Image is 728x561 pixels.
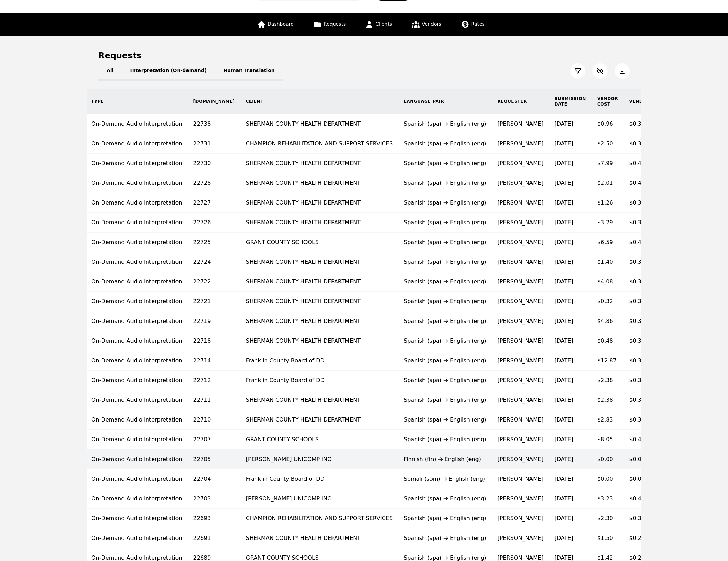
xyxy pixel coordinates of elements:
td: On-Demand Audio Interpretation [86,292,188,311]
td: On-Demand Audio Interpretation [86,410,188,430]
td: $2.83 [592,410,624,430]
td: On-Demand Audio Interpretation [86,469,188,489]
span: $0.00/ [629,476,647,482]
div: Spanish (spa) English (eng) [404,258,486,266]
td: $0.00 [592,469,624,489]
td: $1.26 [592,193,624,213]
td: On-Demand Audio Interpretation [86,430,188,450]
span: $0.45/minute [629,160,666,166]
span: $0.30/minute [629,298,666,305]
td: 22707 [188,430,240,450]
td: GRANT COUNTY SCHOOLS [240,233,398,252]
span: $0.35/minute [629,397,666,403]
div: Spanish (spa) English (eng) [404,317,486,325]
a: Requests [309,13,350,36]
td: [PERSON_NAME] [492,213,549,233]
td: 22705 [188,450,240,469]
td: [PERSON_NAME] [492,233,549,252]
div: Spanish (spa) English (eng) [404,396,486,404]
th: [DOMAIN_NAME] [188,89,240,114]
td: [PERSON_NAME] [492,450,549,469]
span: $0.30/minute [629,377,666,383]
td: 22721 [188,292,240,311]
td: 22719 [188,311,240,331]
div: Spanish (spa) English (eng) [404,356,486,365]
td: $2.01 [592,173,624,193]
td: $3.23 [592,489,624,509]
time: [DATE] [554,278,573,285]
time: [DATE] [554,357,573,364]
span: $0.30/minute [629,140,666,147]
td: $2.38 [592,390,624,410]
div: Spanish (spa) English (eng) [404,238,486,246]
td: On-Demand Audio Interpretation [86,173,188,193]
a: Dashboard [253,13,298,36]
span: $0.45/minute [629,495,666,502]
td: $0.48 [592,331,624,351]
td: [PERSON_NAME] [492,154,549,173]
td: SHERMAN COUNTY HEALTH DEPARTMENT [240,213,398,233]
span: $0.30/minute [629,515,666,522]
td: On-Demand Audio Interpretation [86,351,188,371]
div: Spanish (spa) English (eng) [404,376,486,384]
td: $0.32 [592,292,624,311]
th: Submission Date [549,89,591,114]
td: On-Demand Audio Interpretation [86,371,188,390]
span: $0.31/minute [629,337,666,344]
div: Spanish (spa) English (eng) [404,337,486,345]
time: [DATE] [554,495,573,502]
time: [DATE] [554,239,573,245]
a: Clients [361,13,396,36]
td: [PERSON_NAME] UNICOMP INC [240,489,398,509]
span: Dashboard [267,21,294,27]
time: [DATE] [554,377,573,383]
time: [DATE] [554,554,573,561]
th: Type [86,89,188,114]
td: $6.59 [592,233,624,252]
th: Vendor Rate [624,89,672,114]
td: [PERSON_NAME] UNICOMP INC [240,450,398,469]
td: [PERSON_NAME] [492,371,549,390]
time: [DATE] [554,160,573,166]
td: On-Demand Audio Interpretation [86,213,188,233]
time: [DATE] [554,120,573,127]
span: Clients [375,21,392,27]
td: [PERSON_NAME] [492,292,549,311]
time: [DATE] [554,535,573,541]
a: Rates [457,13,489,36]
span: $0.45/minute [629,180,666,186]
time: [DATE] [554,436,573,443]
td: SHERMAN COUNTY HEALTH DEPARTMENT [240,292,398,311]
div: Spanish (spa) English (eng) [404,218,486,227]
a: Vendors [407,13,445,36]
time: [DATE] [554,318,573,324]
td: $7.99 [592,154,624,173]
div: Spanish (spa) English (eng) [404,297,486,306]
span: $0.30/minute [629,278,666,285]
td: Franklin County Board of DD [240,351,398,371]
td: [PERSON_NAME] [492,528,549,548]
div: Finnish (fin) English (eng) [404,455,486,463]
td: SHERMAN COUNTY HEALTH DEPARTMENT [240,410,398,430]
td: [PERSON_NAME] [492,410,549,430]
td: SHERMAN COUNTY HEALTH DEPARTMENT [240,311,398,331]
span: $0.45/minute [629,436,666,443]
td: On-Demand Audio Interpretation [86,331,188,351]
div: Spanish (spa) English (eng) [404,139,486,148]
td: [PERSON_NAME] [492,272,549,292]
time: [DATE] [554,456,573,462]
td: $0.96 [592,114,624,134]
td: SHERMAN COUNTY HEALTH DEPARTMENT [240,193,398,213]
td: 22738 [188,114,240,134]
td: [PERSON_NAME] [492,489,549,509]
time: [DATE] [554,515,573,522]
td: $2.38 [592,371,624,390]
td: 22724 [188,252,240,272]
td: On-Demand Audio Interpretation [86,509,188,528]
time: [DATE] [554,416,573,423]
td: $2.50 [592,134,624,154]
td: $12.87 [592,351,624,371]
button: Filter [570,63,585,79]
div: Spanish (spa) English (eng) [404,416,486,424]
td: 22725 [188,233,240,252]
